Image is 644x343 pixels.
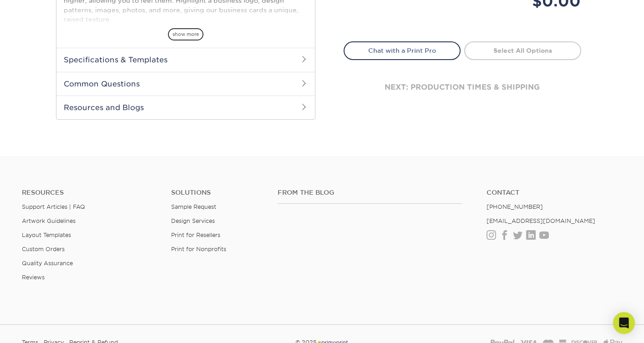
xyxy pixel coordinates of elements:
a: Layout Templates [22,232,71,238]
h4: Solutions [171,189,264,197]
h2: Specifications & Templates [56,48,315,71]
a: Select All Options [464,41,581,60]
h4: Resources [22,189,157,197]
a: Design Services [171,217,215,224]
h2: Common Questions [56,72,315,96]
a: [EMAIL_ADDRESS][DOMAIN_NAME] [487,217,595,224]
a: Quality Assurance [22,260,73,267]
a: Chat with a Print Pro [344,41,461,60]
div: next: production times & shipping [344,60,581,115]
a: Custom Orders [22,246,65,252]
a: Support Articles | FAQ [22,203,85,210]
h2: Resources and Blogs [56,96,315,119]
a: Reviews [22,274,45,281]
span: show more [168,28,203,40]
a: Print for Resellers [171,232,220,238]
a: Artwork Guidelines [22,217,76,224]
a: Print for Nonprofits [171,246,226,252]
h4: From the Blog [278,189,462,197]
a: [PHONE_NUMBER] [487,203,543,210]
div: Open Intercom Messenger [613,312,635,334]
a: Sample Request [171,203,216,210]
a: Contact [487,189,622,197]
